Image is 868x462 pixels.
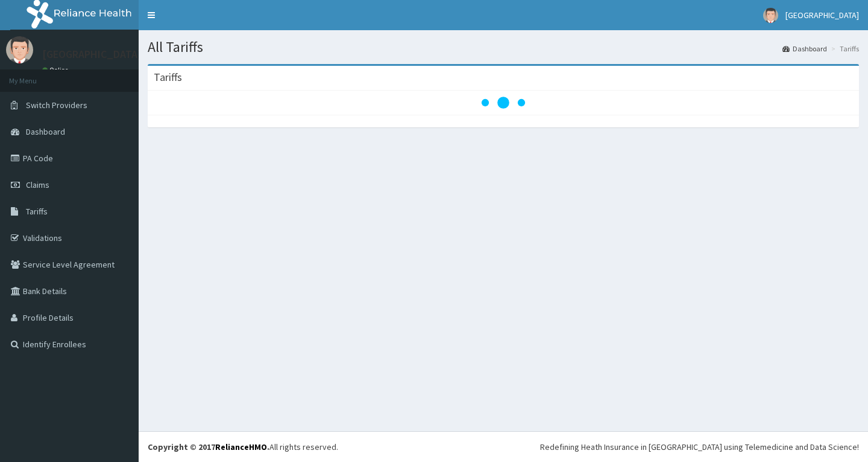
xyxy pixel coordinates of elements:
[479,79,527,127] svg: audio-loading
[42,66,71,74] a: Online
[828,43,859,54] li: Tariffs
[42,49,142,60] p: [GEOGRAPHIC_DATA]
[26,100,87,111] span: Switch Providers
[148,441,269,452] strong: Copyright © 2017 .
[26,206,48,217] span: Tariffs
[785,10,859,21] span: [GEOGRAPHIC_DATA]
[215,441,267,452] a: RelianceHMO
[148,39,859,55] h1: All Tariffs
[154,72,182,83] h3: Tariffs
[540,441,859,453] div: Redefining Heath Insurance in [GEOGRAPHIC_DATA] using Telemedicine and Data Science!
[6,36,33,63] img: User Image
[26,179,49,190] span: Claims
[782,43,827,54] a: Dashboard
[26,126,65,137] span: Dashboard
[139,431,868,462] footer: All rights reserved.
[763,8,778,23] img: User Image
